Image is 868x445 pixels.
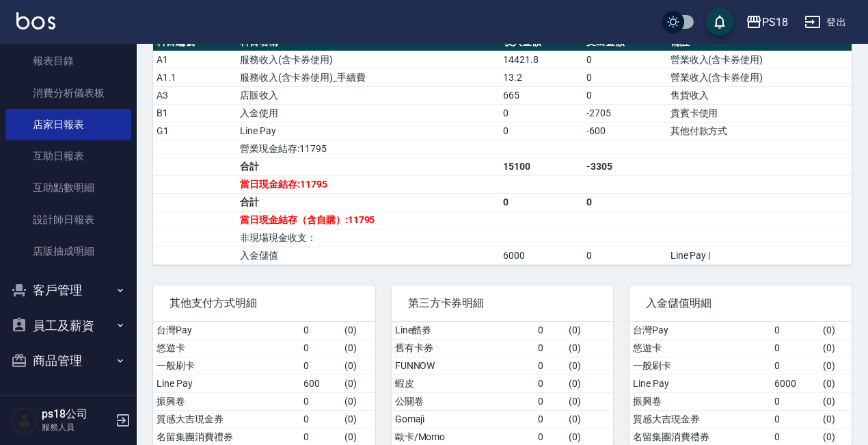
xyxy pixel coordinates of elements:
[565,410,613,428] td: ( 0 )
[629,410,770,428] td: 質感大吉現金券
[583,193,666,211] td: 0
[667,68,852,86] td: 營業收入(含卡券使用)
[500,51,583,68] td: 14421.8
[153,357,300,374] td: 一般刷卡
[667,246,852,264] td: Line Pay |
[583,157,666,175] td: -3305
[5,308,131,344] button: 員工及薪資
[771,392,819,410] td: 0
[629,357,770,374] td: 一般刷卡
[236,193,500,211] td: 合計
[392,357,535,374] td: FUNNOW
[629,374,770,392] td: Line Pay
[819,339,852,357] td: ( 0 )
[819,410,852,428] td: ( 0 )
[5,172,131,203] a: 互助點數明細
[153,410,300,428] td: 質感大吉現金券
[500,122,583,140] td: 0
[341,322,375,340] td: ( 0 )
[236,68,500,86] td: 服務收入(含卡券使用)_手續費
[565,374,613,392] td: ( 0 )
[500,104,583,122] td: 0
[583,68,666,86] td: 0
[583,51,666,68] td: 0
[500,157,583,175] td: 15100
[300,410,341,428] td: 0
[771,339,819,357] td: 0
[153,392,300,410] td: 振興卷
[5,204,131,236] a: 設計師日報表
[646,296,835,310] span: 入金儲值明細
[5,140,131,172] a: 互助日報表
[771,374,819,392] td: 6000
[153,322,300,340] td: 台灣Pay
[534,357,565,374] td: 0
[341,339,375,357] td: ( 0 )
[392,322,535,340] td: Line酷券
[583,86,666,104] td: 0
[5,236,131,267] a: 店販抽成明細
[500,193,583,211] td: 0
[392,339,535,357] td: 舊有卡券
[42,421,111,433] p: 服務人員
[392,374,535,392] td: 蝦皮
[583,104,666,122] td: -2705
[153,104,236,122] td: B1
[153,68,236,86] td: A1.1
[534,374,565,392] td: 0
[667,86,852,104] td: 售貨收入
[341,374,375,392] td: ( 0 )
[5,109,131,140] a: 店家日報表
[236,140,500,157] td: 營業現金結存:11795
[236,211,500,229] td: 當日現金結存（含自購）:11795
[819,322,852,340] td: ( 0 )
[153,86,236,104] td: A3
[500,68,583,86] td: 13.2
[500,246,583,264] td: 6000
[5,45,131,77] a: 報表目錄
[667,104,852,122] td: 貴賓卡使用
[236,51,500,68] td: 服務收入(含卡券使用)
[762,14,788,31] div: PS18
[706,8,733,36] button: save
[534,392,565,410] td: 0
[16,12,55,29] img: Logo
[565,339,613,357] td: ( 0 )
[534,339,565,357] td: 0
[392,410,535,428] td: Gomaji
[740,8,794,36] button: PS18
[629,392,770,410] td: 振興卷
[583,122,666,140] td: -600
[819,357,852,374] td: ( 0 )
[819,392,852,410] td: ( 0 )
[236,229,500,246] td: 非現場現金收支：
[341,410,375,428] td: ( 0 )
[153,122,236,140] td: G1
[583,246,666,264] td: 0
[236,104,500,122] td: 入金使用
[300,357,341,374] td: 0
[819,374,852,392] td: ( 0 )
[169,296,359,310] span: 其他支付方式明細
[667,51,852,68] td: 營業收入(含卡券使用)
[236,175,500,193] td: 當日現金結存:11795
[771,357,819,374] td: 0
[236,86,500,104] td: 店販收入
[236,246,500,264] td: 入金儲值
[799,10,852,35] button: 登出
[565,322,613,340] td: ( 0 )
[534,410,565,428] td: 0
[153,51,236,68] td: A1
[341,392,375,410] td: ( 0 )
[565,357,613,374] td: ( 0 )
[11,407,38,434] img: Person
[300,322,341,340] td: 0
[629,339,770,357] td: 悠遊卡
[5,77,131,109] a: 消費分析儀表板
[153,339,300,357] td: 悠遊卡
[5,272,131,308] button: 客戶管理
[236,122,500,140] td: Line Pay
[771,322,819,340] td: 0
[534,322,565,340] td: 0
[341,357,375,374] td: ( 0 )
